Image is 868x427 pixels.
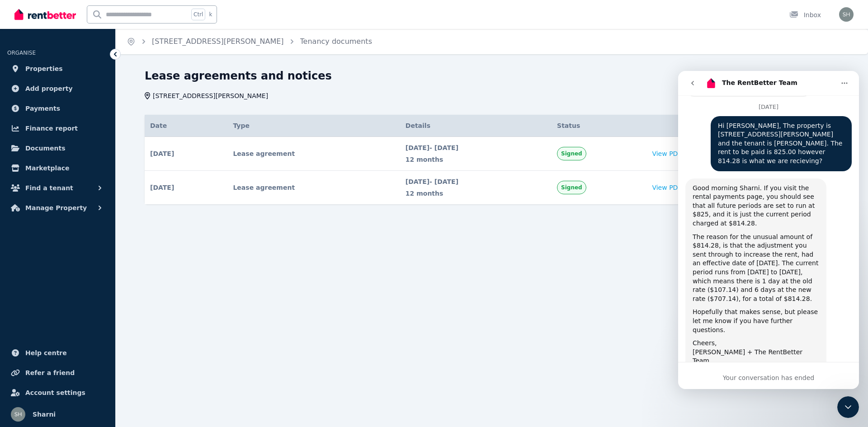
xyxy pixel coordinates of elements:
[25,163,69,174] span: Marketplace
[153,91,268,100] span: [STREET_ADDRESS][PERSON_NAME]
[7,80,108,98] a: Add property
[552,115,646,137] th: Status
[227,171,400,205] td: Lease agreement
[789,10,821,19] div: Inbox
[652,183,681,192] span: View PDF
[7,364,108,382] a: Refer a friend
[227,115,400,137] th: Type
[400,115,552,137] th: Details
[25,123,78,134] span: Finance report
[7,179,108,197] button: Find a tenant
[837,396,859,418] iframe: Intercom live chat
[25,367,75,378] span: Refer a friend
[25,183,73,193] span: Find a tenant
[25,387,85,398] span: Account settings
[145,69,332,83] h1: Lease agreements and notices
[14,8,76,21] img: RentBetter
[561,150,582,157] span: Signed
[227,137,400,171] td: Lease agreement
[25,347,67,358] span: Help centre
[7,99,108,117] a: Payments
[7,60,108,78] a: Properties
[406,143,546,152] span: [DATE] - [DATE]
[116,29,383,54] nav: Breadcrumb
[652,149,681,158] span: View PDF
[839,7,854,22] img: Sharni
[7,119,108,137] a: Finance report
[7,199,108,217] button: Manage Property
[25,143,66,154] span: Documents
[25,83,73,94] span: Add property
[300,37,372,46] a: Tenancy documents
[7,384,108,402] a: Account settings
[7,159,108,177] a: Marketplace
[191,9,205,20] span: Ctrl
[678,71,859,389] iframe: Intercom live chat
[150,183,174,192] span: [DATE]
[25,103,60,114] span: Payments
[7,344,108,362] a: Help centre
[11,407,25,422] img: Sharni
[406,155,546,164] span: 12 months
[406,189,546,198] span: 12 months
[406,177,546,186] span: [DATE] - [DATE]
[150,149,174,158] span: [DATE]
[145,115,227,137] th: Date
[209,11,212,18] span: k
[25,202,87,213] span: Manage Property
[7,139,108,157] a: Documents
[7,50,36,56] span: ORGANISE
[25,63,63,74] span: Properties
[152,37,284,46] a: [STREET_ADDRESS][PERSON_NAME]
[561,184,582,191] span: Signed
[33,409,56,420] span: Sharni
